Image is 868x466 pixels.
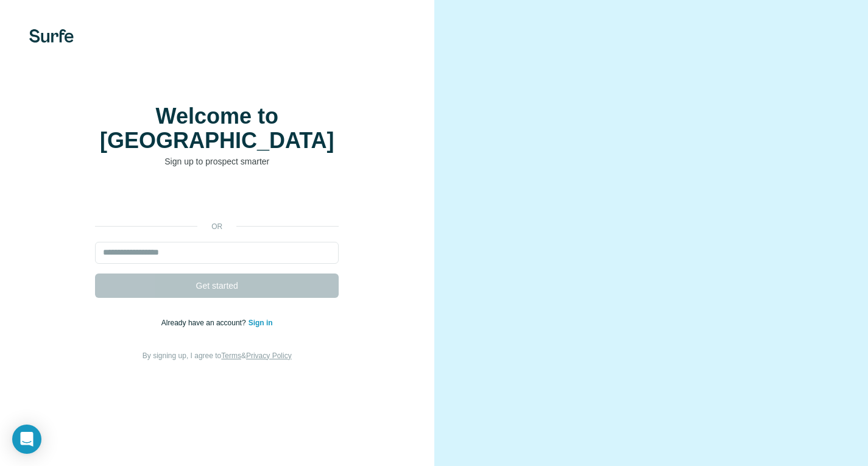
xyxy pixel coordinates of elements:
[246,351,292,360] a: Privacy Policy
[95,104,339,153] h1: Welcome to [GEOGRAPHIC_DATA]
[197,221,236,232] p: or
[221,351,241,360] a: Terms
[29,29,74,43] img: Surfe's logo
[249,319,273,327] a: Sign in
[143,351,292,360] span: By signing up, I agree to &
[12,425,41,454] div: Open Intercom Messenger
[95,155,339,168] p: Sign up to prospect smarter
[161,319,249,327] span: Already have an account?
[89,186,345,213] iframe: Sign in with Google Button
